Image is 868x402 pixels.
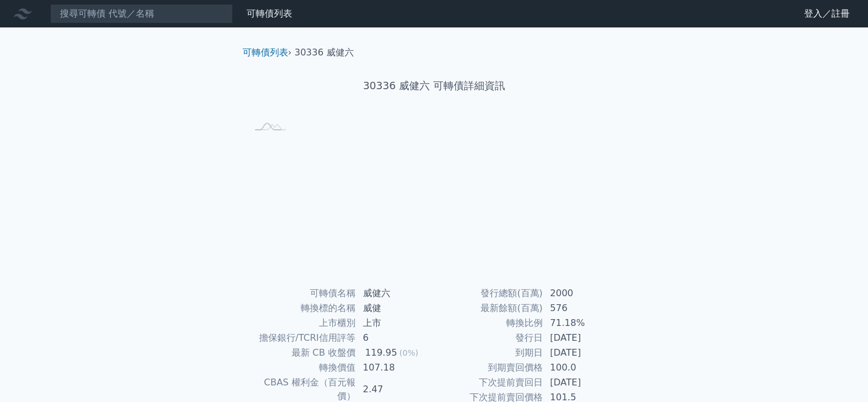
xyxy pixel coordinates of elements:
[356,316,434,331] td: 上市
[434,375,543,390] td: 下次提前賣回日
[294,46,354,59] li: 30336 威健六
[243,47,288,58] a: 可轉債列表
[434,301,543,316] td: 最新餘額(百萬)
[247,301,356,316] td: 轉換標的名稱
[247,286,356,301] td: 可轉債名稱
[399,348,418,357] span: (0%)
[247,360,356,375] td: 轉換價值
[434,360,543,375] td: 到期賣回價格
[233,78,635,94] h1: 30336 威健六 可轉債詳細資訊
[543,331,621,345] td: [DATE]
[356,331,434,345] td: 6
[50,4,233,23] input: 搜尋可轉債 代號／名稱
[247,8,292,19] a: 可轉債列表
[434,345,543,360] td: 到期日
[356,360,434,375] td: 107.18
[247,331,356,345] td: 擔保銀行/TCRI信用評等
[363,346,399,360] div: 119.95
[543,345,621,360] td: [DATE]
[795,5,859,23] a: 登入／註冊
[356,286,434,301] td: 威健六
[543,375,621,390] td: [DATE]
[543,301,621,316] td: 576
[243,46,292,59] li: ›
[247,316,356,331] td: 上市櫃別
[434,331,543,345] td: 發行日
[434,286,543,301] td: 發行總額(百萬)
[543,286,621,301] td: 2000
[356,301,434,316] td: 威健
[434,316,543,331] td: 轉換比例
[543,360,621,375] td: 100.0
[543,316,621,331] td: 71.18%
[247,345,356,360] td: 最新 CB 收盤價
